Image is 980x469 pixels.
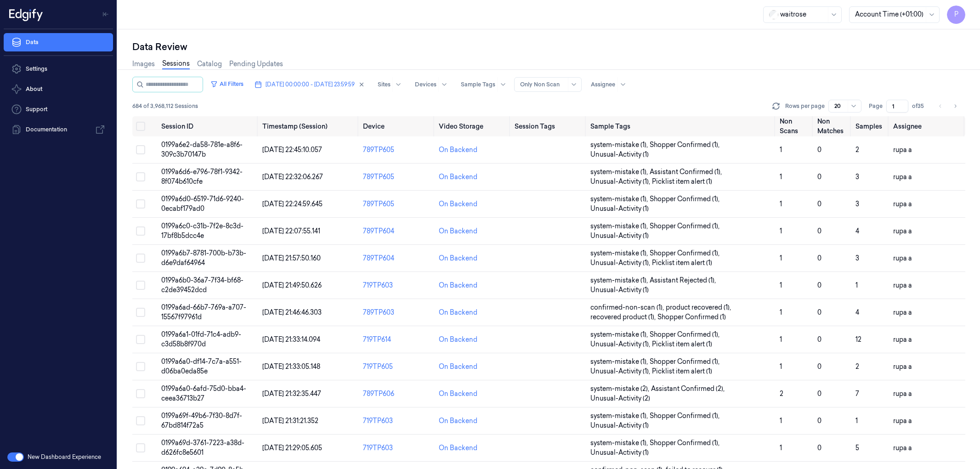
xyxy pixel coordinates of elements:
a: Documentation [4,120,113,139]
span: [DATE] 21:33:14.094 [262,335,320,344]
button: [DATE] 00:00:00 - [DATE] 23:59:59 [251,77,368,92]
span: rupa a [893,281,912,289]
span: [DATE] 22:32:06.267 [262,173,323,181]
th: Non Scans [776,116,814,136]
div: On Backend [439,389,477,399]
span: 1 [780,335,782,344]
button: Select row [136,389,145,398]
a: Images [132,59,155,69]
div: On Backend [439,362,477,372]
span: Shopper Confirmed (1) , [650,249,721,258]
span: Page [869,102,883,110]
a: Settings [4,60,113,78]
th: Non Matches [814,116,851,136]
span: system-mistake (1) , [590,167,650,177]
th: Sample Tags [587,116,776,136]
span: Shopper Confirmed (1) , [650,194,721,204]
div: 789TP604 [363,254,431,263]
span: system-mistake (1) , [590,249,650,258]
th: Session ID [158,116,259,136]
nav: pagination [934,100,962,113]
span: 0199a6c0-c31b-7f2e-8c3d-17bf8b5dcc4e [161,222,244,240]
span: Unusual-Activity (1) [590,150,649,159]
span: 4 [855,227,859,235]
span: Shopper Confirmed (1) , [650,330,721,339]
span: Shopper Confirmed (1) , [650,140,721,150]
span: [DATE] 21:29:05.605 [262,444,322,452]
div: On Backend [439,199,477,209]
span: 0199a6d0-6519-71d6-9240-0ecabf179ad0 [161,195,244,213]
div: On Backend [439,145,477,155]
button: Select row [136,254,145,263]
span: 0 [817,335,821,344]
span: 0199a69d-3761-7223-a38d-d626fc8e5601 [161,439,244,457]
div: 719TP605 [363,362,431,372]
a: Sessions [162,59,190,69]
span: Picklist item alert (1) [652,258,712,268]
span: 2 [855,146,859,154]
button: Select row [136,145,145,154]
span: rupa a [893,173,912,181]
span: [DATE] 22:24:59.645 [262,200,323,208]
button: Select row [136,308,145,317]
span: product recovered (1) , [666,303,733,312]
span: of 35 [912,102,927,110]
div: On Backend [439,308,477,317]
span: Picklist item alert (1) [652,367,712,376]
span: 1 [780,417,782,425]
span: Unusual-Activity (1) [590,421,649,430]
div: 789TP606 [363,389,431,399]
span: system-mistake (1) , [590,276,650,285]
span: 1 [855,417,858,425]
span: 12 [855,335,861,344]
div: 789TP605 [363,199,431,209]
span: 0199a6a0-df14-7c7a-a551-d06ba0eda85e [161,357,242,375]
span: rupa a [893,227,912,235]
span: 0199a6b0-36a7-7f34-bf68-c2de39452dcd [161,276,244,294]
div: On Backend [439,443,477,453]
span: rupa a [893,390,912,398]
span: Assistant Confirmed (2) , [651,384,726,394]
a: Catalog [197,59,222,69]
a: Support [4,100,113,119]
span: rupa a [893,335,912,344]
span: 1 [780,308,782,316]
button: Select all [136,122,145,131]
th: Session Tags [511,116,587,136]
span: Shopper Confirmed (1) [657,312,726,322]
span: recovered product (1) , [590,312,657,322]
span: [DATE] 22:07:55.141 [262,227,320,235]
span: Unusual-Activity (1) [590,285,649,295]
span: 684 of 3,968,112 Sessions [132,102,198,110]
span: 0 [817,390,821,398]
th: Video Storage [435,116,511,136]
span: system-mistake (1) , [590,357,650,367]
span: 1 [780,200,782,208]
span: Unusual-Activity (1) [590,231,649,241]
span: Shopper Confirmed (1) , [650,357,721,367]
span: 0199a69f-49b6-7f30-8d7f-67bd814f72a5 [161,412,242,429]
span: rupa a [893,417,912,425]
span: 1 [855,281,858,289]
span: Unusual-Activity (1) , [590,177,652,186]
span: Shopper Confirmed (1) , [650,411,721,421]
th: Timestamp (Session) [259,116,360,136]
div: 789TP604 [363,226,431,236]
div: On Backend [439,172,477,182]
span: 1 [780,254,782,262]
span: 0 [817,362,821,371]
button: P [947,6,965,24]
span: 2 [855,362,859,371]
button: Select row [136,335,145,344]
span: 0199a6ad-66b7-769a-a707-15567f97961d [161,303,246,321]
p: Rows per page [785,102,825,110]
span: Assistant Rejected (1) , [650,276,718,285]
span: 1 [780,146,782,154]
div: 719TP603 [363,443,431,453]
div: 789TP605 [363,145,431,155]
span: 0 [817,146,821,154]
span: 0 [817,173,821,181]
span: 3 [855,173,859,181]
span: 3 [855,254,859,262]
